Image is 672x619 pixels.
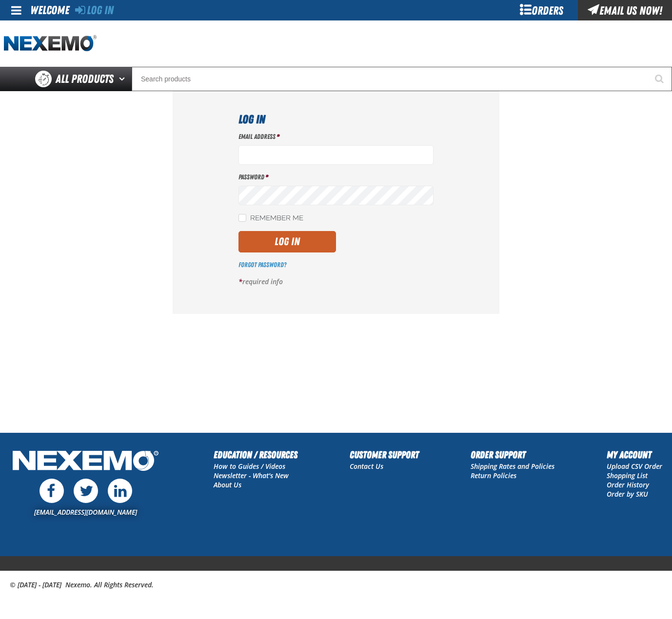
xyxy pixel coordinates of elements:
a: Home [4,35,97,52]
button: Open All Products pages [116,67,132,91]
a: [EMAIL_ADDRESS][DOMAIN_NAME] [34,507,137,517]
h2: My Account [607,447,662,462]
input: Remember Me [238,214,246,222]
a: About Us [214,480,241,489]
a: Forgot Password? [238,261,286,269]
a: Newsletter - What's New [214,471,289,480]
a: Upload CSV Order [607,462,662,471]
a: Shipping Rates and Policies [471,462,554,471]
img: Nexemo Logo [10,447,161,476]
h2: Education / Resources [214,447,297,462]
h1: Log In [238,111,434,128]
span: All Products [56,70,114,88]
label: Remember Me [238,214,303,223]
label: Password [238,173,434,182]
label: Email Address [238,132,434,141]
input: Search [132,67,672,91]
a: How to Guides / Videos [214,462,285,471]
a: Return Policies [471,471,516,480]
a: Log In [75,3,114,17]
button: Log In [238,231,336,252]
a: Shopping List [607,471,648,480]
h2: Order Support [471,447,554,462]
img: Nexemo logo [4,35,97,52]
p: required info [238,277,434,287]
a: Order History [607,480,649,489]
button: Start Searching [648,67,672,91]
h2: Customer Support [350,447,419,462]
a: Order by SKU [607,489,648,499]
a: Contact Us [350,462,383,471]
